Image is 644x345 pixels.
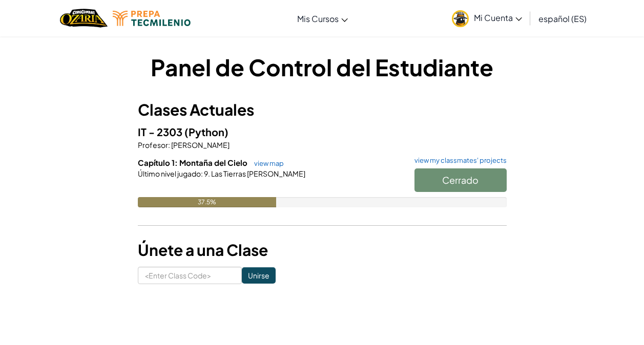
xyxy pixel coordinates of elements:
a: view my classmates' projects [409,157,507,164]
img: Tecmilenio logo [113,11,191,26]
a: Mis Cursos [292,5,353,32]
a: view map [249,159,284,167]
h3: Únete a una Clase [138,239,507,262]
a: Mi Cuenta [447,2,527,34]
span: Las Tierras [PERSON_NAME] [210,169,305,178]
span: Mi Cuenta [474,12,522,23]
span: español (ES) [538,13,587,24]
span: 9. [203,169,210,178]
div: 37.5% [138,197,276,207]
img: avatar [452,10,469,27]
img: Home [60,8,108,29]
span: Último nivel jugado [138,169,201,178]
a: español (ES) [533,5,592,32]
input: <Enter Class Code> [138,267,242,284]
span: Profesor [138,140,168,149]
span: [PERSON_NAME] [170,140,230,149]
h1: Panel de Control del Estudiante [138,51,507,83]
a: Ozaria by CodeCombat logo [60,8,108,29]
span: Mis Cursos [297,13,339,24]
span: (Python) [184,125,228,138]
input: Unirse [242,267,276,284]
span: Capítulo 1: Montaña del Cielo [138,158,249,167]
span: IT - 2303 [138,125,184,138]
span: : [168,140,170,149]
span: : [201,169,203,178]
h3: Clases Actuales [138,98,507,121]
